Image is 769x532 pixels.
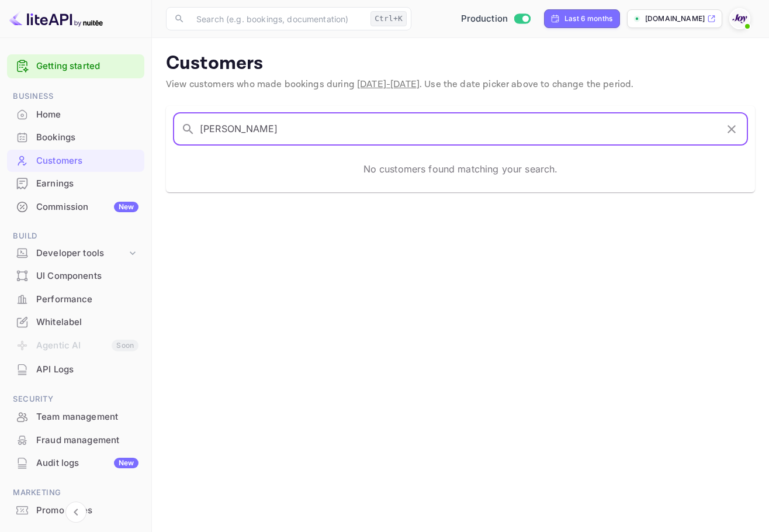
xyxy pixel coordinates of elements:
[7,196,144,219] div: CommissionNew
[7,499,144,521] a: Promo codes
[166,78,633,91] span: View customers who made bookings during . Use the date picker above to change the period.
[7,311,144,334] div: Whitelabel
[36,177,138,191] div: Earnings
[36,270,138,283] div: UI Components
[36,108,138,122] div: Home
[36,131,138,144] div: Bookings
[7,358,144,380] a: API Logs
[7,90,144,103] span: Business
[357,78,420,91] span: [DATE] - [DATE]
[7,288,144,310] a: Performance
[114,458,138,468] div: New
[7,126,144,149] div: Bookings
[7,265,144,288] div: UI Components
[645,13,705,24] p: [DOMAIN_NAME]
[36,60,138,73] a: Getting started
[114,202,138,212] div: New
[36,457,138,470] div: Audit logs
[7,452,144,474] a: Audit logsNew
[36,247,127,260] div: Developer tools
[189,7,366,30] input: Search (e.g. bookings, documentation)
[7,288,144,311] div: Performance
[7,172,144,194] a: Earnings
[7,150,144,172] div: Customers
[7,54,144,78] div: Getting started
[7,103,144,125] a: Home
[9,9,103,28] img: LiteAPI logo
[7,172,144,195] div: Earnings
[370,11,407,26] div: Ctrl+K
[7,358,144,381] div: API Logs
[7,429,144,452] div: Fraud management
[200,113,717,146] input: Search customers by name or email...
[7,150,144,171] a: Customers
[36,504,138,517] div: Promo codes
[7,243,144,264] div: Developer tools
[36,154,138,168] div: Customers
[7,103,144,126] div: Home
[36,363,138,376] div: API Logs
[7,406,144,427] a: Team management
[36,434,138,447] div: Fraud management
[36,201,138,214] div: Commission
[730,9,749,28] img: With Joy
[36,410,138,424] div: Team management
[7,499,144,522] div: Promo codes
[36,293,138,306] div: Performance
[7,452,144,475] div: Audit logsNew
[7,230,144,243] span: Build
[7,486,144,499] span: Marketing
[7,406,144,429] div: Team management
[166,52,755,75] p: Customers
[456,12,535,26] div: Switch to Sandbox mode
[36,316,138,329] div: Whitelabel
[7,196,144,217] a: CommissionNew
[65,502,86,523] button: Collapse navigation
[7,126,144,148] a: Bookings
[461,12,508,26] span: Production
[564,13,612,24] div: Last 6 months
[7,393,144,406] span: Security
[7,311,144,333] a: Whitelabel
[7,265,144,286] a: UI Components
[7,429,144,451] a: Fraud management
[363,162,558,176] p: No customers found matching your search.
